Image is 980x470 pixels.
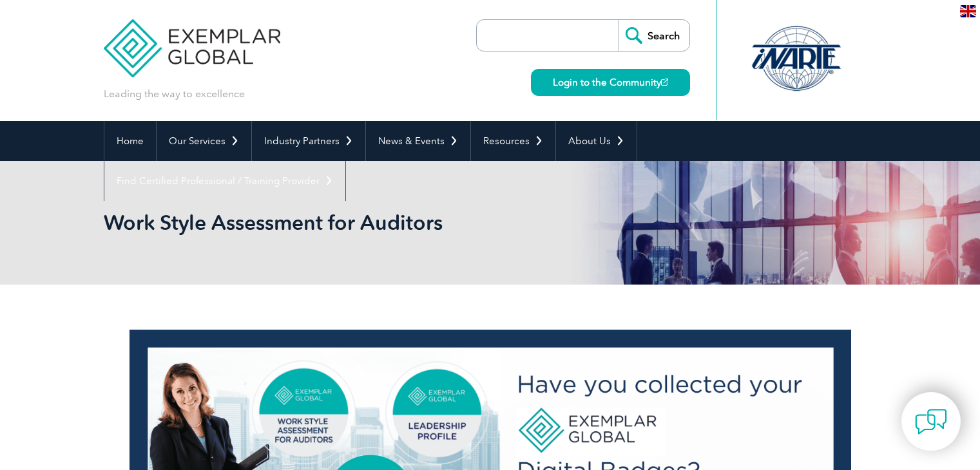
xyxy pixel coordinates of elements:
a: Our Services [157,121,251,161]
img: open_square.png [661,79,668,86]
p: Leading the way to excellence [104,87,245,101]
a: News & Events [366,121,470,161]
a: Industry Partners [252,121,365,161]
img: en [960,5,976,17]
a: Login to the Community [531,69,690,96]
img: contact-chat.png [915,406,947,438]
a: Home [104,121,156,161]
a: About Us [556,121,637,161]
a: Resources [471,121,555,161]
input: Search [619,20,689,51]
a: Find Certified Professional / Training Provider [104,161,345,201]
h2: Work Style Assessment for Auditors [104,212,645,233]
